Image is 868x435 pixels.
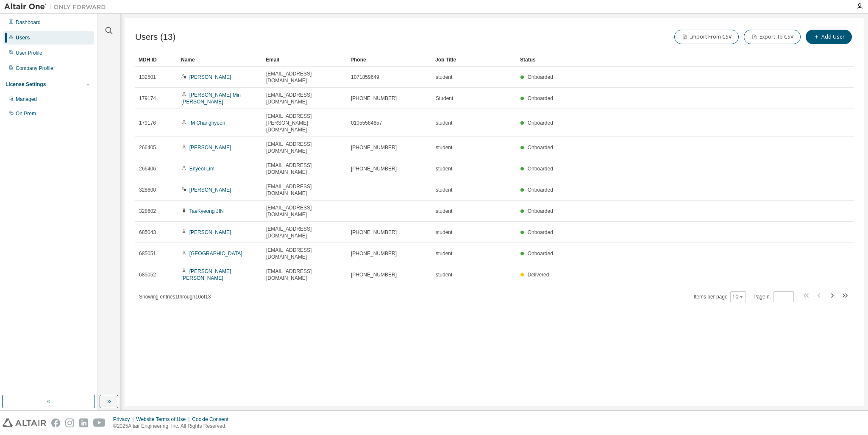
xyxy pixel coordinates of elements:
[266,183,343,197] span: [EMAIL_ADDRESS][DOMAIN_NAME]
[3,418,46,427] img: altair_logo.svg
[139,250,156,257] span: 685051
[436,120,452,126] span: student
[181,92,241,105] a: [PERSON_NAME] Min [PERSON_NAME]
[351,165,397,172] span: [PHONE_NUMBER]
[139,294,211,300] span: Showing entries 1 through 10 of 13
[266,92,343,105] span: [EMAIL_ADDRESS][DOMAIN_NAME]
[189,229,231,235] a: [PERSON_NAME]
[528,208,553,214] span: Onboarded
[674,30,739,44] button: Import From CSV
[436,144,452,151] span: student
[266,70,343,84] span: [EMAIL_ADDRESS][DOMAIN_NAME]
[189,208,223,214] a: TaeKyeong JIN
[4,3,110,11] img: Altair One
[528,229,553,235] span: Onboarded
[136,416,192,423] div: Website Terms of Use
[16,34,30,41] div: Users
[16,50,42,56] div: User Profile
[139,229,156,236] span: 685043
[113,423,234,430] p: © 2025 Altair Engineering, Inc. All Rights Reserved.
[528,95,553,101] span: Onboarded
[520,53,810,67] div: Status
[139,165,156,172] span: 266406
[351,120,382,126] span: 01055584857
[732,293,744,300] button: 10
[694,291,746,302] span: Items per page
[266,53,344,67] div: Email
[266,204,343,218] span: [EMAIL_ADDRESS][DOMAIN_NAME]
[6,81,46,88] div: License Settings
[139,271,156,278] span: 685052
[351,271,397,278] span: [PHONE_NUMBER]
[436,95,453,102] span: Student
[139,144,156,151] span: 266405
[754,291,794,302] span: Page n.
[113,416,136,423] div: Privacy
[51,418,60,427] img: facebook.svg
[435,53,513,67] div: Job Title
[16,96,37,103] div: Managed
[528,120,553,126] span: Onboarded
[139,95,156,102] span: 179174
[266,141,343,154] span: [EMAIL_ADDRESS][DOMAIN_NAME]
[351,53,428,67] div: Phone
[189,74,231,80] a: [PERSON_NAME]
[16,19,41,26] div: Dashboard
[436,208,452,215] span: student
[436,271,452,278] span: student
[266,226,343,239] span: [EMAIL_ADDRESS][DOMAIN_NAME]
[436,229,452,236] span: student
[189,145,231,151] a: [PERSON_NAME]
[79,418,88,427] img: linkedin.svg
[266,268,343,282] span: [EMAIL_ADDRESS][DOMAIN_NAME]
[351,250,397,257] span: [PHONE_NUMBER]
[266,162,343,176] span: [EMAIL_ADDRESS][DOMAIN_NAME]
[192,416,233,423] div: Cookie Consent
[436,165,452,172] span: student
[528,272,549,278] span: Delivered
[139,120,156,126] span: 179176
[528,74,553,80] span: Onboarded
[351,74,379,81] span: 1071859649
[139,187,156,193] span: 328600
[139,74,156,81] span: 132501
[528,145,553,151] span: Onboarded
[436,74,452,81] span: student
[139,208,156,215] span: 328602
[266,247,343,260] span: [EMAIL_ADDRESS][DOMAIN_NAME]
[436,250,452,257] span: student
[189,166,214,172] a: Enyeol Lim
[436,187,452,193] span: student
[528,187,553,193] span: Onboarded
[135,32,175,42] span: Users (13)
[189,187,231,193] a: [PERSON_NAME]
[181,268,231,281] a: [PERSON_NAME] [PERSON_NAME]
[139,53,174,67] div: MDH ID
[65,418,74,427] img: instagram.svg
[93,418,106,427] img: youtube.svg
[528,251,553,257] span: Onboarded
[744,30,801,44] button: Export To CSV
[189,120,225,126] a: IM Changhyeon
[266,113,343,133] span: [EMAIL_ADDRESS][PERSON_NAME][DOMAIN_NAME]
[351,95,397,102] span: [PHONE_NUMBER]
[16,110,36,117] div: On Prem
[528,166,553,172] span: Onboarded
[351,229,397,236] span: [PHONE_NUMBER]
[806,30,852,44] button: Add User
[181,53,259,67] div: Name
[351,144,397,151] span: [PHONE_NUMBER]
[16,65,53,72] div: Company Profile
[189,251,242,257] a: [GEOGRAPHIC_DATA]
